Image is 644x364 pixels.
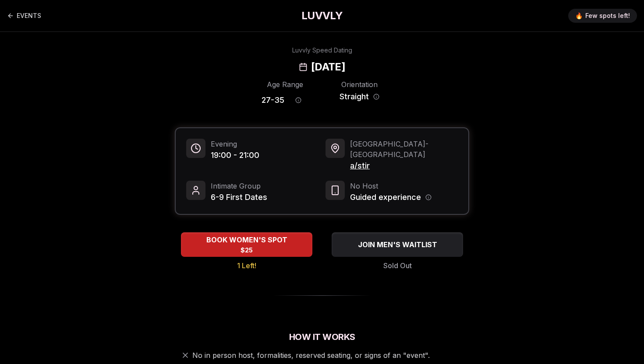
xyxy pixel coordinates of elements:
span: Sold Out [383,260,412,271]
span: Few spots left! [585,11,630,20]
span: 6-9 First Dates [211,191,267,203]
span: Guided experience [350,191,421,203]
button: Age range information [289,91,308,110]
span: Intimate Group [211,181,267,191]
div: Age Range [262,79,308,90]
span: BOOK WOMEN'S SPOT [205,234,289,245]
h2: How It Works [175,331,469,343]
span: a/stir [350,160,458,172]
span: Straight [340,91,369,103]
span: 1 Left! [237,260,256,271]
span: 19:00 - 21:00 [211,149,259,161]
button: BOOK WOMEN'S SPOT - 1 Left! [181,232,312,257]
span: Evening [211,139,259,149]
span: 27 - 35 [262,94,284,106]
button: Host information [425,194,432,200]
span: No in person host, formalities, reserved seating, or signs of an "event". [192,350,430,360]
span: $25 [241,246,253,255]
button: JOIN MEN'S WAITLIST - Sold Out [332,232,463,257]
div: Orientation [336,79,382,90]
h2: [DATE] [311,60,345,74]
span: 🔥 [575,11,583,20]
span: JOIN MEN'S WAITLIST [356,239,439,250]
a: LUVVLY [301,9,343,23]
span: [GEOGRAPHIC_DATA] - [GEOGRAPHIC_DATA] [350,139,458,160]
button: Orientation information [373,94,379,100]
a: Back to events [7,7,41,24]
div: Luvvly Speed Dating [292,46,352,55]
span: No Host [350,181,432,191]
